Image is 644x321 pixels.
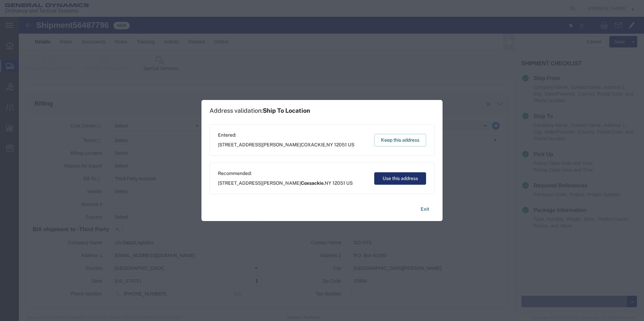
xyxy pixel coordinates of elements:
span: NY [326,142,333,147]
h1: Address validation: [210,107,310,114]
span: Coxsackie [301,180,324,186]
span: 12051 [332,180,345,186]
button: Exit [415,203,434,215]
span: COXACKIE [301,142,325,147]
span: US [348,142,354,147]
button: Keep this address [374,134,426,146]
button: Use this address [374,172,426,185]
span: [STREET_ADDRESS][PERSON_NAME] , [218,141,354,148]
span: Recommended: [218,170,353,177]
span: Ship To Location [263,107,310,114]
span: NY [325,180,331,186]
span: US [346,180,353,186]
span: 12051 [334,142,347,147]
span: Entered: [218,132,354,139]
span: [STREET_ADDRESS][PERSON_NAME] , [218,180,353,187]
